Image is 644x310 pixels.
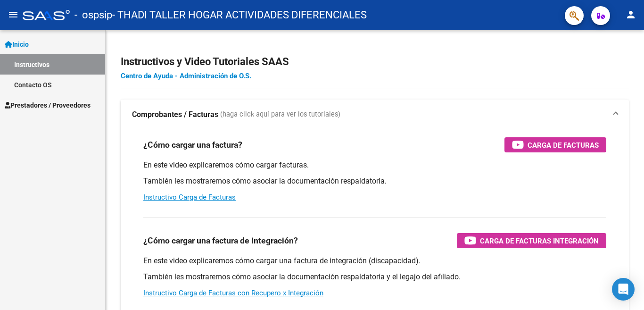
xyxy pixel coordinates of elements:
[143,176,606,186] p: También les mostraremos cómo asociar la documentación respaldatoria.
[457,233,606,248] button: Carga de Facturas Integración
[132,109,218,120] strong: Comprobantes / Facturas
[528,139,599,151] span: Carga de Facturas
[121,72,251,80] a: Centro de Ayuda - Administración de O.S.
[220,109,340,120] span: (haga click aquí para ver los tutoriales)
[143,138,242,151] h3: ¿Cómo cargar una factura?
[121,53,629,71] h2: Instructivos y Video Tutoriales SAAS
[143,234,298,247] h3: ¿Cómo cargar una factura de integración?
[74,5,112,25] span: - ospsip
[143,256,606,266] p: En este video explicaremos cómo cargar una factura de integración (discapacidad).
[5,39,29,50] span: Inicio
[5,100,91,110] span: Prestadores / Proveedores
[143,193,236,201] a: Instructivo Carga de Facturas
[612,278,635,301] div: Open Intercom Messenger
[8,9,19,20] mat-icon: menu
[504,137,606,152] button: Carga de Facturas
[625,9,636,20] mat-icon: person
[121,100,629,130] mat-expansion-panel-header: Comprobantes / Facturas (haga click aquí para ver los tutoriales)
[143,160,606,170] p: En este video explicaremos cómo cargar facturas.
[143,289,323,297] a: Instructivo Carga de Facturas con Recupero x Integración
[480,235,599,247] span: Carga de Facturas Integración
[112,5,367,25] span: - THADI TALLER HOGAR ACTIVIDADES DIFERENCIALES
[143,272,606,282] p: También les mostraremos cómo asociar la documentación respaldatoria y el legajo del afiliado.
